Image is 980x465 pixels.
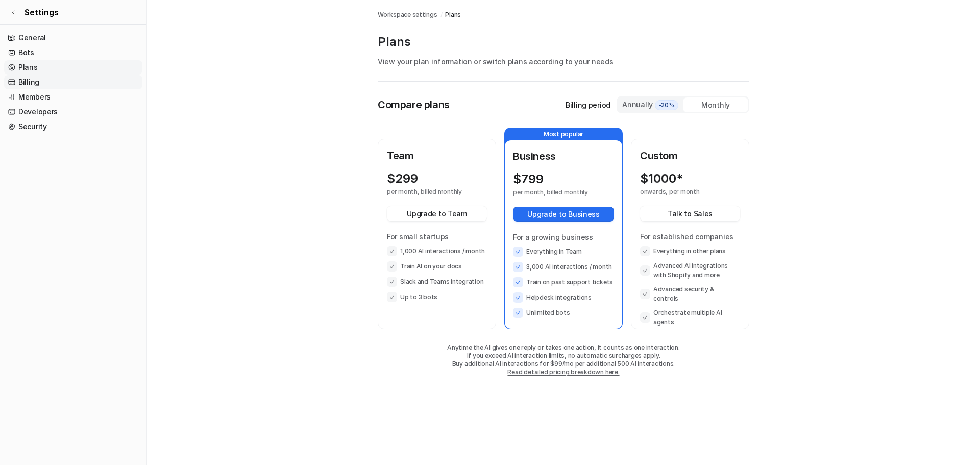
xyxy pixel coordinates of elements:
div: Monthly [683,97,748,112]
li: Unlimited bots [513,308,614,318]
li: Slack and Teams integration [387,277,487,287]
p: Team [387,148,487,163]
a: Plans [4,60,142,75]
li: Orchestrate multiple AI agents [640,308,740,327]
p: Most popular [505,128,622,140]
p: View your plan information or switch plans according to your needs [378,56,749,67]
p: Custom [640,148,740,163]
p: $ 1000* [640,172,683,186]
p: For small startups [387,231,487,242]
p: per month, billed monthly [387,188,469,196]
a: Read detailed pricing breakdown here. [507,368,619,376]
p: Billing period [566,100,610,110]
p: onwards, per month [640,188,722,196]
li: Helpdesk integrations [513,292,614,303]
p: For a growing business [513,232,614,242]
a: Workspace settings [378,10,437,19]
a: Developers [4,105,142,119]
p: $ 799 [513,172,544,186]
p: Anytime the AI gives one reply or takes one action, it counts as one interaction. [378,344,749,352]
p: If you exceed AI interaction limits, no automatic surcharges apply. [378,352,749,360]
a: Security [4,119,142,134]
li: 1,000 AI interactions / month [387,246,487,256]
li: Train on past support tickets [513,277,614,287]
p: Plans [378,34,749,50]
span: Settings [24,6,59,18]
a: Bots [4,45,142,60]
div: Annually [622,99,679,110]
a: Members [4,90,142,104]
span: -20% [655,100,678,110]
li: Everything in Team [513,247,614,257]
li: Advanced AI integrations with Shopify and more [640,261,740,280]
li: Train AI on your docs [387,261,487,272]
li: 3,000 AI interactions / month [513,262,614,272]
span: / [440,10,443,19]
p: $ 299 [387,172,418,186]
a: Plans [445,10,461,19]
p: Compare plans [378,97,450,112]
p: Business [513,149,614,164]
p: For established companies [640,231,740,242]
button: Talk to Sales [640,206,740,221]
button: Upgrade to Business [513,207,614,222]
p: Buy additional AI interactions for $99/mo per additional 500 AI interactions. [378,360,749,368]
a: Billing [4,75,142,89]
li: Advanced security & controls [640,285,740,303]
li: Everything in other plans [640,246,740,256]
li: Up to 3 bots [387,292,487,302]
a: General [4,31,142,45]
p: per month, billed monthly [513,188,596,197]
button: Upgrade to Team [387,206,487,221]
